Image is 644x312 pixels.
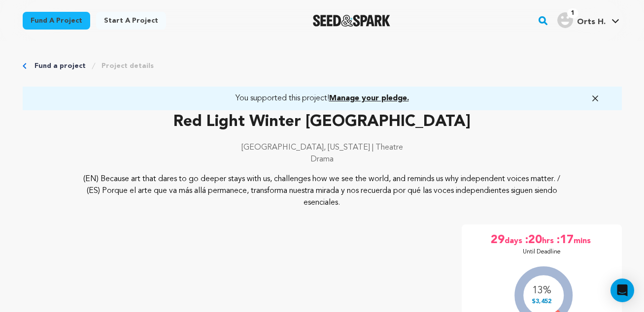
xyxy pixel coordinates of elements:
span: hrs [542,232,556,248]
span: days [505,232,524,248]
a: Fund a project [23,12,90,30]
a: Fund a project [34,61,86,71]
a: Start a project [96,12,166,30]
div: Open Intercom Messenger [610,279,634,302]
div: Breadcrumb [23,61,622,71]
p: [GEOGRAPHIC_DATA], [US_STATE] | Theatre [23,142,622,154]
span: mins [574,232,593,248]
span: :20 [524,232,542,248]
span: Orts H.'s Profile [555,10,621,31]
span: :17 [556,232,574,248]
a: Project details [102,61,154,71]
img: Seed&Spark Logo Dark Mode [313,15,390,27]
p: Drama [23,154,622,165]
span: 1 [567,8,578,18]
img: user.png [557,12,573,28]
a: Orts H.'s Profile [555,10,621,28]
span: Orts H. [577,18,606,26]
p: Red Light Winter [GEOGRAPHIC_DATA] [23,110,622,134]
span: Manage your pledge. [329,94,409,102]
a: Seed&Spark Homepage [313,15,390,27]
a: You supported this project!Manage your pledge. [34,93,610,104]
div: Orts H.'s Profile [557,12,606,28]
span: 29 [491,232,505,248]
p: Until Deadline [523,248,561,256]
p: (EN) Because art that dares to go deeper stays with us, challenges how we see the world, and remi... [82,173,562,209]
